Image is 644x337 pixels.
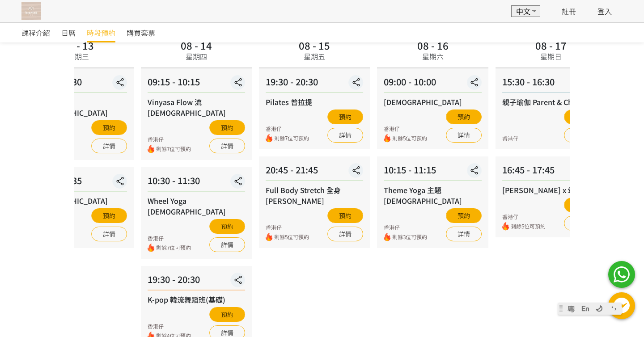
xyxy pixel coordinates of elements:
a: 註冊 [562,6,576,17]
a: 登入 [597,6,612,17]
div: 香港仔 [148,234,191,242]
a: 詳情 [209,237,245,252]
span: 剩餘5位可預約 [274,233,309,241]
button: 預約 [564,110,600,124]
div: 香港仔 [384,125,427,133]
button: 預約 [209,120,245,135]
button: 預約 [327,208,363,223]
div: 08 - 17 [535,40,567,50]
a: 詳情 [327,227,363,241]
div: 香港仔 [148,322,191,330]
span: 剩餘7位可預約 [156,244,191,252]
div: 08 - 15 [299,40,330,50]
a: 詳情 [564,216,600,231]
a: 課程介紹 [21,23,50,42]
a: 詳情 [446,227,482,241]
img: fire.png [148,244,154,252]
div: 香港仔 [266,223,309,232]
span: 日曆 [61,27,76,38]
div: Wheel Yoga [DEMOGRAPHIC_DATA] [30,97,127,118]
span: 購買套票 [127,27,155,38]
img: fire.png [266,233,272,241]
span: 剩餘5位可預約 [392,134,427,143]
span: 剩餘7位可預約 [274,134,309,143]
div: 09:00 - 10:00 [384,75,481,93]
a: 詳情 [91,227,127,241]
div: 親子瑜伽 Parent & Child Yoga [502,97,600,107]
img: fire.png [502,222,509,231]
div: 10:30 - 11:30 [148,174,245,192]
button: 預約 [209,307,245,322]
span: 時段預約 [87,27,115,38]
div: Vinyasa Flow 流[DEMOGRAPHIC_DATA] [148,97,245,118]
span: 課程介紹 [21,27,50,38]
div: Pilates 普拉提 [266,97,363,107]
button: 預約 [91,208,127,223]
button: 預約 [446,208,482,223]
div: 20:35 - 21:35 [30,174,127,192]
div: 星期五 [304,51,325,62]
div: 香港仔 [384,223,427,232]
div: 09:15 - 10:15 [148,75,245,93]
div: 19:30 - 20:30 [30,75,127,93]
div: Theme Yoga 主題[DEMOGRAPHIC_DATA] [384,185,481,206]
img: T57dtJh47iSJKDtQ57dN6xVUMYY2M0XQuGF02OI4.png [21,2,41,20]
a: 日曆 [61,23,76,42]
div: 16:45 - 17:45 [502,163,600,181]
div: 星期三 [68,51,89,62]
div: 香港仔 [502,213,546,221]
div: 星期六 [422,51,444,62]
div: [DEMOGRAPHIC_DATA] [384,97,481,107]
div: [PERSON_NAME] x 頌缽音療 [502,185,600,195]
a: 詳情 [327,128,363,143]
a: 購買套票 [127,23,155,42]
div: Wheel Yoga [DEMOGRAPHIC_DATA] [148,195,245,217]
div: 星期四 [186,51,207,62]
button: 預約 [209,219,245,234]
div: K-pop 韓流舞蹈班(基礎) [148,294,245,305]
a: 詳情 [446,128,482,143]
div: 08 - 16 [417,40,449,50]
img: fire.png [384,233,390,241]
img: fire.png [384,134,390,143]
div: 15:30 - 16:30 [502,75,600,93]
div: 08 - 13 [63,40,94,50]
a: 詳情 [209,139,245,153]
a: 詳情 [564,128,600,143]
div: 19:30 - 20:30 [148,273,245,291]
img: fire.png [266,134,272,143]
a: 詳情 [91,139,127,153]
button: 預約 [446,110,482,124]
button: 預約 [91,120,127,135]
div: 香港仔 [502,135,518,143]
span: 剩餘7位可預約 [156,145,191,153]
button: 預約 [564,198,600,212]
a: 時段預約 [87,23,115,42]
div: [DEMOGRAPHIC_DATA] [30,195,127,206]
span: 剩餘3位可預約 [392,233,427,241]
div: 19:30 - 20:30 [266,75,363,93]
button: 預約 [327,110,363,124]
div: 20:45 - 21:45 [266,163,363,181]
div: 星期日 [540,51,562,62]
div: 08 - 14 [181,40,212,50]
img: fire.png [148,145,154,153]
div: 香港仔 [148,135,191,143]
div: 10:15 - 11:15 [384,163,481,181]
span: 剩餘5位可預約 [511,222,546,231]
div: 香港仔 [266,125,309,133]
div: Full Body Stretch 全身[PERSON_NAME] [266,185,363,206]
